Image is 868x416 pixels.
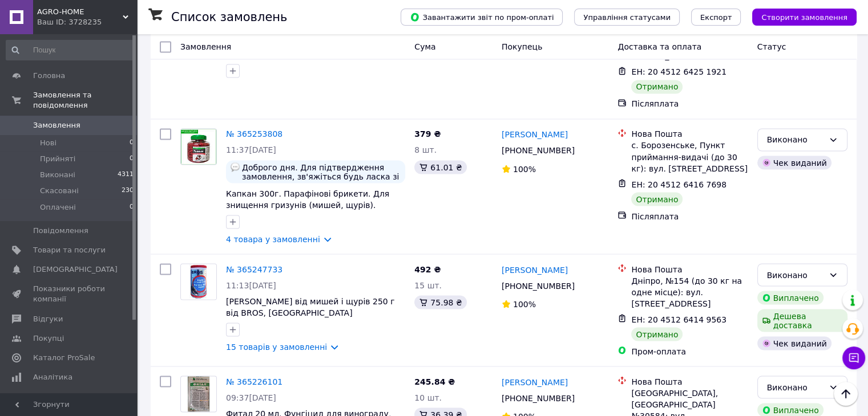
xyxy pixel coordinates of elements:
a: Створити замовлення [741,12,857,21]
div: Отримано [631,192,683,206]
div: Отримано [631,80,683,93]
button: Експорт [691,9,741,26]
span: 09:37[DATE] [226,393,276,402]
div: Виконано [767,268,824,281]
div: Післяплата [631,210,748,222]
div: 75.98 ₴ [414,295,466,309]
div: Нова Пошта [631,263,748,275]
span: Доставка та оплата [617,42,701,51]
div: Виплачено [757,291,823,304]
div: Ваш ID: 3728235 [37,17,137,27]
span: 11:13[DATE] [226,280,276,289]
span: ЕН: 20 4512 6414 9563 [631,315,726,324]
span: Cума [414,42,435,51]
span: Управління сайтом [33,391,106,412]
span: 4311 [118,170,134,180]
span: 100% [513,299,536,308]
span: Показники роботи компанії [33,284,106,304]
a: [PERSON_NAME] [502,264,568,275]
span: Замовлення [180,42,231,51]
img: Фото товару [181,129,216,164]
img: Фото товару [181,264,216,299]
span: Замовлення та повідомлення [33,90,137,111]
div: Дешева доставка [757,309,847,332]
img: Фото товару [188,376,210,411]
div: [PHONE_NUMBER] [499,142,577,158]
a: [PERSON_NAME] [502,376,568,388]
span: Статус [757,42,786,51]
span: Головна [33,71,65,81]
span: Виконані [40,170,75,180]
span: 15 шт. [414,280,442,289]
a: 15 товарів у замовленні [226,342,327,351]
span: ЕН: 20 4512 6416 7698 [631,180,726,189]
div: Післяплата [631,98,748,109]
div: Нова Пошта [631,376,748,387]
span: 0 [130,154,134,164]
span: Прийняті [40,154,75,164]
span: 230 [122,186,134,196]
div: Чек виданий [757,336,831,350]
span: 8 шт. [414,145,437,154]
span: Аналітика [33,372,72,382]
span: 11:37[DATE] [226,145,276,154]
div: Пром-оплата [631,345,748,357]
span: Скасовані [40,186,79,196]
h1: Список замовлень [171,10,287,24]
div: Отримано [631,327,683,341]
span: Відгуки [33,314,63,324]
a: 4 товара у замовленні [226,234,320,243]
a: [PERSON_NAME] від мишей і щурів 250 г від BROS, [GEOGRAPHIC_DATA] [226,296,394,317]
span: Оплачені [40,202,76,213]
span: 100% [513,164,536,173]
button: Наверх [834,382,858,406]
a: Фото товару [180,263,217,300]
div: Виконано [767,133,824,146]
div: [PHONE_NUMBER] [499,390,577,406]
img: :speech_balloon: [231,162,240,172]
span: Нові [40,138,56,148]
span: AGRO-HOME [37,7,123,17]
a: [PERSON_NAME] [502,129,568,140]
a: Фото товару [180,376,217,412]
span: Експорт [700,13,732,22]
div: [PHONE_NUMBER] [499,278,577,293]
span: Покупці [33,333,64,344]
a: № 365247733 [226,264,282,274]
span: 379 ₴ [414,129,441,138]
span: 0 [130,138,134,148]
button: Створити замовлення [752,9,857,26]
span: Завантажити звіт по пром-оплаті [410,12,554,22]
input: Пошук [6,40,135,60]
span: Покупець [502,42,542,51]
button: Управління статусами [574,9,680,26]
div: с. Борозенське, Пункт приймання-видачі (до 30 кг): вул. [STREET_ADDRESS] [631,140,748,174]
button: Завантажити звіт по пром-оплаті [401,9,563,26]
a: № 365226101 [226,377,282,386]
a: Фото товару [180,128,217,165]
a: Капкан 300г. Парафінові брикети. Для знищення гризунів (мишей, щурів). Ukravit. [GEOGRAPHIC_DATA]. [226,189,389,221]
span: Каталог ProSale [33,353,95,363]
span: 245.84 ₴ [414,377,455,386]
div: Нова Пошта [631,128,748,140]
span: 492 ₴ [414,264,441,274]
span: Повідомлення [33,226,88,236]
div: 61.01 ₴ [414,160,466,174]
span: 10 шт. [414,393,442,402]
button: Чат з покупцем [842,346,865,369]
span: Замовлення [33,120,80,130]
span: Створити замовлення [761,13,847,22]
span: 0 [130,202,134,213]
span: Доброго дня. Для підтвердження замовлення, зв'яжіться будь ласка зі мною по будь якому месенджері... [242,162,401,181]
span: ЕН: 20 4512 6425 1921 [631,67,726,76]
a: № 365253808 [226,129,282,138]
div: Дніпро, №154 (до 30 кг на одне місце): вул. [STREET_ADDRESS] [631,275,748,309]
span: Товари та послуги [33,245,106,255]
div: Виконано [767,381,824,393]
div: Чек виданий [757,156,831,169]
span: [DEMOGRAPHIC_DATA] [33,264,118,275]
span: Управління статусами [583,13,671,22]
